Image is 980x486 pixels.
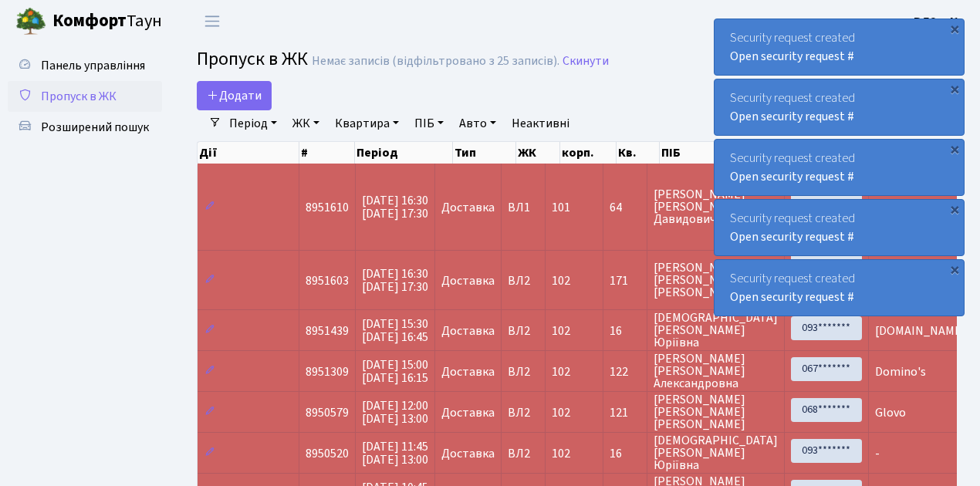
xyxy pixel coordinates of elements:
span: Доставка [441,325,495,337]
span: ВЛ2 [508,447,539,460]
span: Пропуск в ЖК [41,88,117,105]
span: 8951603 [306,272,349,289]
a: Неактивні [505,110,576,137]
th: Дії [198,142,299,164]
span: [DATE] 16:30 [DATE] 17:30 [362,265,428,295]
span: [DATE] 15:30 [DATE] 16:45 [362,316,428,346]
a: Open security request # [730,48,854,65]
span: 102 [552,445,570,462]
th: Кв. [617,142,660,164]
a: Open security request # [730,168,854,185]
span: 16 [610,447,640,460]
span: 122 [610,366,640,378]
span: [DATE] 11:45 [DATE] 13:00 [362,438,428,468]
div: × [947,262,962,277]
div: Security request created [715,200,964,255]
span: [DEMOGRAPHIC_DATA] [PERSON_NAME] Юріївна [654,312,778,349]
span: Панель управління [41,57,145,74]
a: ПІБ [408,110,450,137]
span: Domino's [875,363,926,380]
div: Security request created [715,79,964,135]
span: 16 [610,325,640,337]
span: Доставка [441,366,495,378]
span: ВЛ2 [508,325,539,337]
span: - [875,445,880,462]
span: 102 [552,404,570,421]
span: [DEMOGRAPHIC_DATA] [PERSON_NAME] Юріївна [654,434,778,471]
button: Переключити навігацію [193,8,231,34]
span: [DATE] 15:00 [DATE] 16:15 [362,356,428,386]
div: Security request created [715,260,964,316]
div: Security request created [715,19,964,75]
span: [PERSON_NAME] [PERSON_NAME] Александровна [654,353,778,390]
a: Скинути [563,54,609,69]
div: × [947,201,962,217]
th: Період [355,142,453,164]
span: Таун [52,8,162,35]
span: 8951309 [306,363,349,380]
span: ВЛ2 [508,407,539,419]
span: 102 [552,363,570,380]
span: Пропуск в ЖК [197,46,308,73]
span: [DOMAIN_NAME] [875,322,966,339]
th: ЖК [516,142,560,164]
a: Розширений пошук [8,112,162,143]
span: 8951439 [306,322,349,339]
div: Немає записів (відфільтровано з 25 записів). [312,54,559,69]
span: 121 [610,407,640,419]
span: ВЛ2 [508,366,539,378]
span: Glovo [875,404,906,421]
a: Додати [197,81,272,110]
span: [PERSON_NAME] [PERSON_NAME] [PERSON_NAME] [654,393,778,430]
a: Пропуск в ЖК [8,81,162,112]
img: logo.png [15,6,46,37]
b: Комфорт [52,8,127,33]
span: Доставка [441,275,495,287]
a: Період [223,110,283,137]
span: Розширений пошук [41,119,149,136]
div: × [947,21,962,36]
span: [DATE] 12:00 [DATE] 13:00 [362,397,428,427]
span: 102 [552,272,570,289]
div: Security request created [715,140,964,195]
span: 102 [552,322,570,339]
span: 8950520 [306,445,349,462]
th: корп. [560,142,617,164]
a: Open security request # [730,108,854,125]
span: 8951610 [306,199,349,216]
th: ПІБ [660,142,765,164]
a: ВЛ2 -. К. [914,12,961,31]
b: ВЛ2 -. К. [914,13,961,30]
th: # [299,142,355,164]
span: [PERSON_NAME] [PERSON_NAME] Давидович [654,188,778,225]
span: 64 [610,201,640,214]
span: Доставка [441,407,495,419]
div: × [947,81,962,96]
span: Доставка [441,201,495,214]
a: Панель управління [8,50,162,81]
a: Open security request # [730,228,854,245]
a: Квартира [329,110,405,137]
a: ЖК [286,110,326,137]
span: ВЛ2 [508,275,539,287]
span: 8950579 [306,404,349,421]
span: [PERSON_NAME] [PERSON_NAME] [PERSON_NAME] [654,262,778,299]
span: Доставка [441,447,495,460]
span: ВЛ1 [508,201,539,214]
a: Авто [453,110,502,137]
th: Тип [453,142,516,164]
div: × [947,141,962,157]
span: 171 [610,275,640,287]
span: Додати [207,87,262,104]
a: Open security request # [730,289,854,305]
span: [DATE] 16:30 [DATE] 17:30 [362,192,428,222]
span: 101 [552,199,570,216]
